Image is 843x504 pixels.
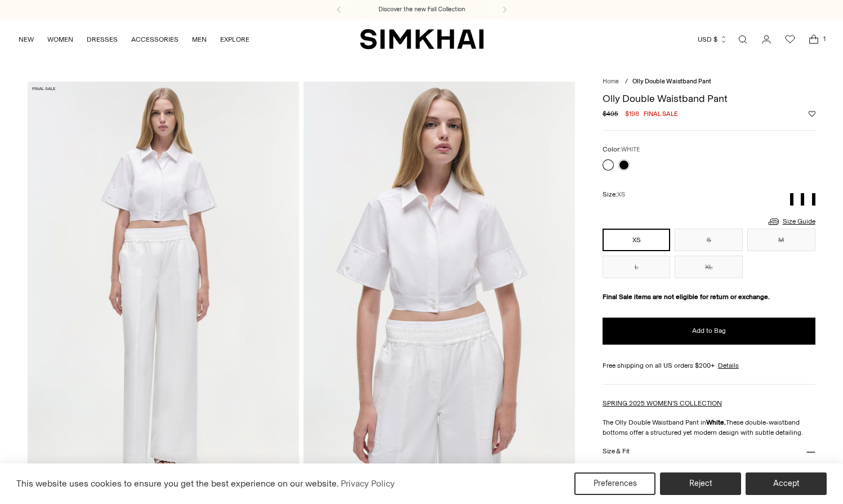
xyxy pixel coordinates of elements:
[603,318,815,345] button: Add to Bag
[603,78,619,85] a: Home
[692,326,726,336] span: Add to Bag
[675,229,743,251] button: S
[617,191,625,198] span: XS
[621,146,640,153] span: WHITE
[625,109,639,119] span: $198
[603,293,770,301] strong: Final Sale items are not eligible for return or exchange.
[603,399,722,407] a: SPRING 2025 WOMEN'S COLLECTION
[718,360,739,371] a: Details
[819,34,829,44] span: 1
[603,438,815,466] button: Size & Fit
[574,472,655,495] button: Preferences
[603,417,815,438] p: The Olly Double Waistband Pant in These double-waistband bottoms offer a structured yet modern de...
[378,5,465,14] a: Discover the new Fall Collection
[603,360,815,371] div: Free shipping on all US orders $200+
[603,189,625,200] label: Size:
[660,472,741,495] button: Reject
[603,93,815,104] h1: Olly Double Waistband Pant
[755,28,778,51] a: Go to the account page
[802,28,825,51] a: Open cart modal
[131,27,179,52] a: ACCESSORIES
[698,27,728,52] button: USD $
[16,478,339,489] span: This website uses cookies to ensure you get the best experience on our website.
[339,475,396,492] a: Privacy Policy (opens in a new tab)
[746,472,827,495] button: Accept
[192,27,207,52] a: MEN
[809,110,815,117] button: Add to Wishlist
[747,229,815,251] button: M
[603,109,618,119] s: $495
[706,418,726,426] strong: White.
[19,27,34,52] a: NEW
[603,229,671,251] button: XS
[603,256,671,278] button: L
[767,215,815,229] a: Size Guide
[28,82,299,488] img: Olly Double Waistband Pant
[47,27,73,52] a: WOMEN
[360,28,484,50] a: SIMKHAI
[603,144,640,155] label: Color:
[732,28,754,51] a: Open search modal
[220,27,249,52] a: EXPLORE
[625,77,628,87] div: /
[304,82,575,488] img: Olly Double Waistband Pant
[603,448,630,455] h3: Size & Fit
[675,256,743,278] button: XL
[87,27,118,52] a: DRESSES
[603,77,815,87] nav: breadcrumbs
[779,28,801,51] a: Wishlist
[632,78,711,85] span: Olly Double Waistband Pant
